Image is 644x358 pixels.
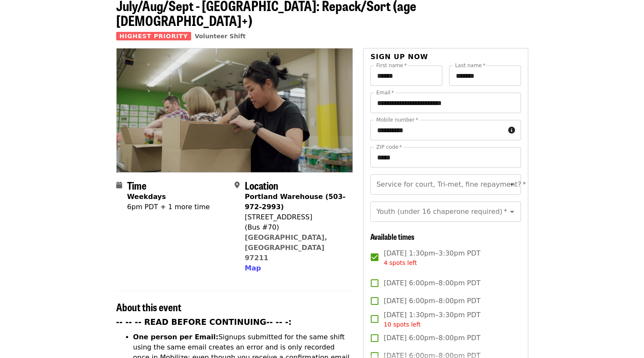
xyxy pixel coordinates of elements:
button: Open [506,206,518,218]
span: Available times [370,231,415,242]
span: About this event [116,299,181,314]
span: 10 spots left [384,321,421,328]
i: map-marker-alt icon [235,181,240,189]
span: [DATE] 6:00pm–8:00pm PDT [384,278,480,288]
i: circle-info icon [508,126,515,134]
label: First name [376,63,407,68]
i: calendar icon [116,181,122,189]
img: July/Aug/Sept - Portland: Repack/Sort (age 8+) organized by Oregon Food Bank [117,48,353,172]
strong: Portland Warehouse (503-972-2993) [245,193,346,211]
input: Email [370,93,521,113]
strong: One person per Email: [133,333,219,341]
div: [STREET_ADDRESS] [245,212,346,222]
div: (Bus #70) [245,222,346,233]
input: First name [370,65,442,86]
input: Mobile number [370,120,504,140]
span: [DATE] 1:30pm–3:30pm PDT [384,248,480,267]
input: ZIP code [370,147,521,168]
span: Time [127,178,146,193]
strong: -- -- -- READ BEFORE CONTINUING-- -- -: [116,318,292,327]
span: Highest Priority [116,32,192,40]
div: 6pm PDT + 1 more time [127,202,210,212]
span: 4 spots left [384,259,417,266]
a: [GEOGRAPHIC_DATA], [GEOGRAPHIC_DATA] 97211 [245,233,327,262]
label: Mobile number [376,117,418,122]
span: Location [245,178,278,193]
strong: Weekdays [127,193,166,201]
label: Last name [455,63,485,68]
span: [DATE] 6:00pm–8:00pm PDT [384,296,480,306]
a: Volunteer Shift [195,33,246,40]
label: Email [376,90,394,95]
button: Map [245,263,261,273]
button: Open [506,179,518,190]
span: [DATE] 1:30pm–3:30pm PDT [384,310,480,329]
input: Last name [449,65,521,86]
span: [DATE] 6:00pm–8:00pm PDT [384,333,480,343]
label: ZIP code [376,145,402,150]
span: Map [245,264,261,272]
span: Sign up now [370,53,428,61]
